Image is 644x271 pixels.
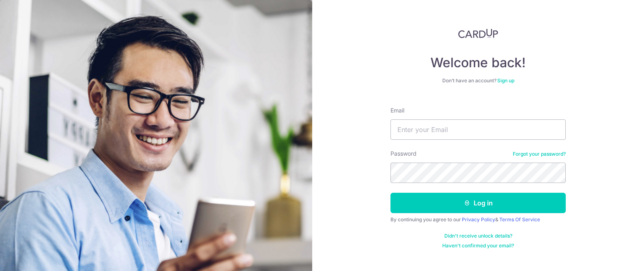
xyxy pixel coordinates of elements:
h4: Welcome back! [390,55,566,71]
button: Log in [390,193,566,213]
a: Terms Of Service [499,216,540,223]
label: Password [390,150,417,158]
div: Don’t have an account? [390,77,566,84]
a: Haven't confirmed your email? [442,242,514,249]
a: Didn't receive unlock details? [444,233,512,239]
a: Privacy Policy [462,216,495,223]
label: Email [390,106,404,115]
img: CardUp Logo [458,29,498,38]
div: By continuing you agree to our & [390,216,566,223]
input: Enter your Email [390,119,566,140]
a: Forgot your password? [513,151,566,157]
a: Sign up [497,77,514,84]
